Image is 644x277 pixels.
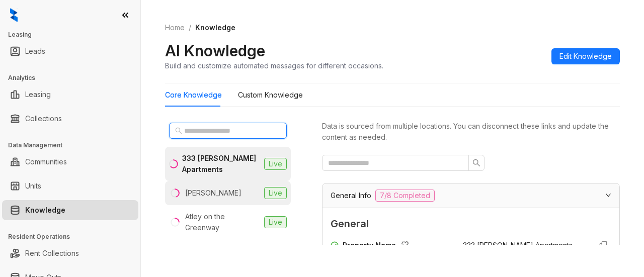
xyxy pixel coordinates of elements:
span: search [175,127,182,134]
li: Leads [2,41,138,61]
h2: AI Knowledge [165,41,265,60]
li: Collections [2,109,138,129]
div: Data is sourced from multiple locations. You can disconnect these links and update the content as... [322,121,620,143]
a: Leads [25,41,45,61]
h3: Leasing [8,30,140,39]
a: Communities [25,152,67,172]
span: Edit Knowledge [559,51,612,62]
button: Edit Knowledge [551,48,620,64]
a: Knowledge [25,200,65,220]
span: Knowledge [195,23,235,32]
div: Core Knowledge [165,89,222,101]
img: logo [10,8,18,22]
span: 333 [PERSON_NAME] Apartments [463,241,573,249]
li: Knowledge [2,200,138,220]
a: Collections [25,109,62,129]
li: / [189,22,191,33]
a: Units [25,176,41,196]
div: Property Name [343,240,451,253]
li: Units [2,176,138,196]
h3: Analytics [8,73,140,82]
span: 7/8 Completed [375,190,435,202]
span: Live [264,187,287,199]
div: Atley on the Greenway [185,211,260,233]
li: Communities [2,152,138,172]
h3: Resident Operations [8,232,140,241]
li: Rent Collections [2,243,138,263]
a: Leasing [25,84,51,105]
li: Leasing [2,84,138,105]
span: search [472,159,480,167]
a: Rent Collections [25,243,79,263]
div: Build and customize automated messages for different occasions. [165,60,383,71]
div: [PERSON_NAME] [185,188,242,199]
span: Live [264,158,287,170]
a: Home [163,22,187,33]
div: 333 [PERSON_NAME] Apartments [182,153,260,175]
span: expanded [605,192,611,198]
span: Live [264,216,287,228]
div: Custom Knowledge [238,89,303,101]
span: General Info [331,190,371,201]
h3: Data Management [8,141,140,150]
span: General [331,216,611,232]
div: General Info7/8 Completed [323,183,619,208]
